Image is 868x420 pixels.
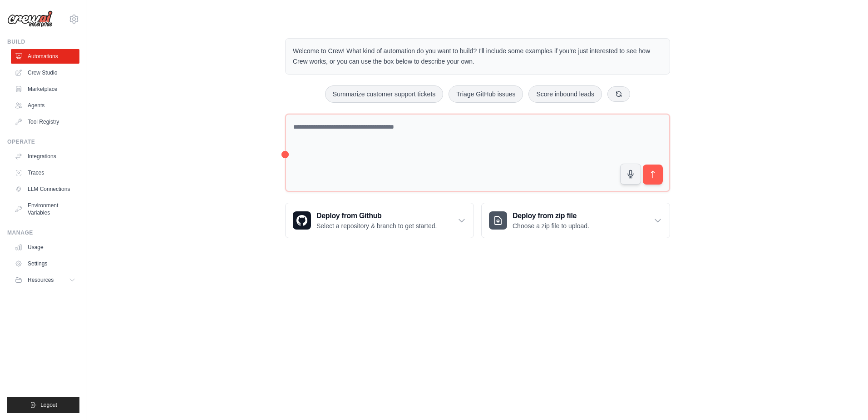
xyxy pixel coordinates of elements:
a: Crew Studio [11,65,79,80]
div: Operate [7,138,79,145]
a: Integrations [11,149,79,164]
img: Logo [7,10,53,28]
button: Summarize customer support tickets [325,85,443,103]
a: Environment Variables [11,198,79,220]
a: Usage [11,240,79,255]
a: Tool Registry [11,115,79,129]
p: Welcome to Crew! What kind of automation do you want to build? I'll include some examples if you'... [293,46,662,67]
a: Traces [11,165,79,180]
span: Resources [28,276,54,284]
button: Score inbound leads [528,85,602,103]
p: Select a repository & branch to get started. [316,221,437,230]
button: Logout [7,397,79,413]
a: Settings [11,256,79,271]
p: Choose a zip file to upload. [513,221,589,230]
div: Build [7,38,79,45]
a: Marketplace [11,82,79,96]
a: Agents [11,98,79,113]
div: Manage [7,229,79,236]
h3: Deploy from zip file [513,210,589,221]
h3: Deploy from Github [316,210,437,221]
span: Logout [40,401,57,409]
button: Resources [11,273,79,287]
a: LLM Connections [11,182,79,196]
a: Automations [11,49,79,64]
button: Triage GitHub issues [449,85,523,103]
